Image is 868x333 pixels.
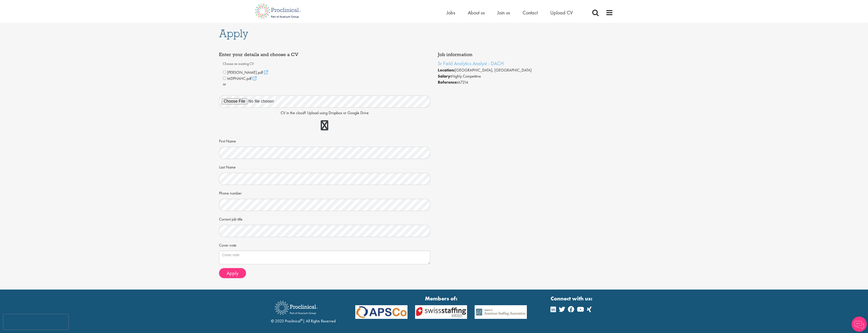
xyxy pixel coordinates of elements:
label: Current job title [219,215,242,222]
label: First Name [219,137,236,144]
strong: Members of: [355,295,527,302]
label: Last Name [219,163,236,170]
button: Apply [219,268,246,278]
li: 67214 [438,79,649,85]
a: Join us [497,9,510,16]
p: CV in the cloud? Upload using Dropbox or Google Drive [219,110,430,116]
h4: Enter your details and choose a CV [219,52,430,57]
label: Choose an existing CV [223,60,427,68]
img: APSCo [351,305,411,319]
a: Jobs [447,9,455,16]
a: Sr Field Analytics Analyst - DACH [438,60,504,67]
p: or [223,81,427,87]
img: APSCo [471,305,531,319]
strong: Location: [438,67,455,73]
strong: Connect with us: [551,295,593,302]
label: Phone number [219,189,242,196]
a: Upload CV [550,9,573,16]
img: APSCo [411,305,471,319]
img: Chatbot [852,317,867,332]
li: Highly Competitive [438,73,649,79]
span: Apply [227,270,238,276]
span: Apply [219,27,248,40]
iframe: reCAPTCHA [4,314,68,329]
span: MDPHAHC.pdf [227,76,252,81]
li: [GEOGRAPHIC_DATA], [GEOGRAPHIC_DATA] [438,67,649,73]
span: [PERSON_NAME].pdf [227,70,263,75]
sup: ® [301,318,303,322]
a: Contact [523,9,538,16]
label: Cover note [219,241,236,248]
img: Proclinical Recruitment [271,297,321,318]
a: About us [468,9,485,16]
div: © 2023 Proclinical | All Rights Reserved [271,297,336,324]
strong: Reference: [438,80,458,85]
h4: Job information [438,52,649,57]
strong: Salary: [438,74,452,79]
